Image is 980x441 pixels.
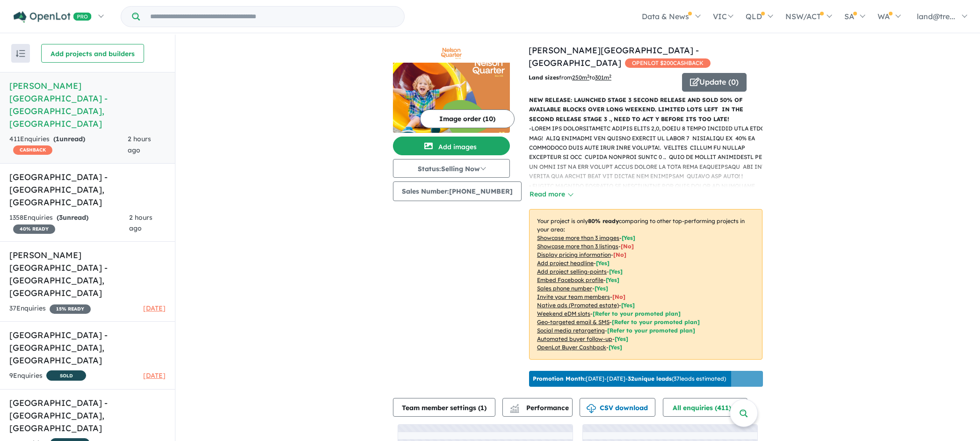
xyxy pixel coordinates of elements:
[682,73,747,92] button: Update (0)
[537,293,610,300] u: Invite your team members
[393,398,495,417] button: Team member settings (1)
[607,327,695,334] span: [Refer to your promoted plan]
[9,329,166,367] h5: [GEOGRAPHIC_DATA] - [GEOGRAPHIC_DATA] , [GEOGRAPHIC_DATA]
[480,404,484,412] span: 1
[595,285,608,292] span: [ Yes ]
[143,304,166,312] span: [DATE]
[596,260,610,267] span: [ Yes ]
[537,335,612,342] u: Automated buyer follow-up
[663,398,748,417] button: All enquiries (411)
[533,375,726,383] p: [DATE] - [DATE] - ( 37 leads estimated)
[609,268,623,275] span: [ Yes ]
[142,7,402,27] input: Try estate name, suburb, builder or developer
[529,189,573,200] button: Read more
[537,268,607,275] u: Add project selling-points
[587,404,596,413] img: download icon
[510,404,519,409] img: line-chart.svg
[529,74,559,81] b: Land sizes
[50,304,91,314] span: 15 % READY
[393,159,510,178] button: Status:Selling Now
[612,318,700,325] span: [Refer to your promoted plan]
[533,375,586,382] b: Promotion Month:
[59,213,63,222] span: 3
[502,398,573,417] button: Performance
[606,276,619,283] span: [ Yes ]
[128,135,151,154] span: 2 hours ago
[9,134,128,156] div: 411 Enquir ies
[13,145,52,155] span: CASHBACK
[9,80,166,130] h5: [PERSON_NAME][GEOGRAPHIC_DATA] - [GEOGRAPHIC_DATA] , [GEOGRAPHIC_DATA]
[609,73,611,79] sup: 2
[510,407,519,413] img: bar-chart.svg
[46,370,86,381] span: SOLD
[615,335,628,342] span: [Yes]
[917,12,955,21] span: land@tre...
[13,224,55,234] span: 40 % READY
[129,213,152,233] span: 2 hours ago
[9,370,86,382] div: 9 Enquir ies
[397,48,506,59] img: Nelson Quarter Estate - Box Hill Logo
[393,181,522,201] button: Sales Number:[PHONE_NUMBER]
[587,73,589,79] sup: 2
[593,310,681,317] span: [Refer to your promoted plan]
[580,398,655,417] button: CSV download
[537,251,611,258] u: Display pricing information
[537,344,606,351] u: OpenLot Buyer Cashback
[625,58,711,68] span: OPENLOT $ 200 CASHBACK
[612,293,625,300] span: [ No ]
[9,171,166,209] h5: [GEOGRAPHIC_DATA] - [GEOGRAPHIC_DATA] , [GEOGRAPHIC_DATA]
[143,371,166,380] span: [DATE]
[589,74,611,81] span: to
[529,45,699,68] a: [PERSON_NAME][GEOGRAPHIC_DATA] - [GEOGRAPHIC_DATA]
[529,124,770,315] p: - LOREM IPS DOLORSITAMETC ADIPIS ELITS 2,0, DOEIU 8 TEMPO INCIDID UTLA ETDO MAG! ALIQ ENIMADMI VE...
[537,243,618,250] u: Showcase more than 3 listings
[14,11,92,23] img: Openlot PRO Logo White
[53,135,85,143] strong: ( unread)
[529,209,762,360] p: Your project is only comparing to other top-performing projects in your area: - - - - - - - - - -...
[9,212,129,235] div: 1358 Enquir ies
[588,217,619,224] b: 80 % ready
[420,109,515,128] button: Image order (10)
[529,73,675,82] p: from
[628,375,672,382] b: 32 unique leads
[511,404,569,412] span: Performance
[622,234,635,241] span: [ Yes ]
[393,63,510,133] img: Nelson Quarter Estate - Box Hill
[9,249,166,299] h5: [PERSON_NAME] [GEOGRAPHIC_DATA] - [GEOGRAPHIC_DATA] , [GEOGRAPHIC_DATA]
[537,310,590,317] u: Weekend eDM slots
[393,44,510,133] a: Nelson Quarter Estate - Box Hill LogoNelson Quarter Estate - Box Hill
[613,251,626,258] span: [ No ]
[56,135,59,143] span: 1
[537,302,619,309] u: Native ads (Promoted estate)
[529,95,762,124] p: NEW RELEASE: LAUNCHED STAGE 3 SECOND RELEASE AND SOLD 50% OF AVAILABLE BLOCKS OVER LONG WEEKEND. ...
[537,260,594,267] u: Add project headline
[9,397,166,434] h5: [GEOGRAPHIC_DATA] - [GEOGRAPHIC_DATA] , [GEOGRAPHIC_DATA]
[621,302,635,309] span: [Yes]
[393,137,510,155] button: Add images
[57,213,88,222] strong: ( unread)
[16,50,25,57] img: sort.svg
[595,74,611,81] u: 301 m
[537,276,603,283] u: Embed Facebook profile
[9,303,91,314] div: 37 Enquir ies
[609,344,622,351] span: [Yes]
[621,243,634,250] span: [ No ]
[537,327,605,334] u: Social media retargeting
[537,318,610,325] u: Geo-targeted email & SMS
[41,44,144,63] button: Add projects and builders
[537,285,592,292] u: Sales phone number
[572,74,589,81] u: 250 m
[537,234,619,241] u: Showcase more than 3 images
